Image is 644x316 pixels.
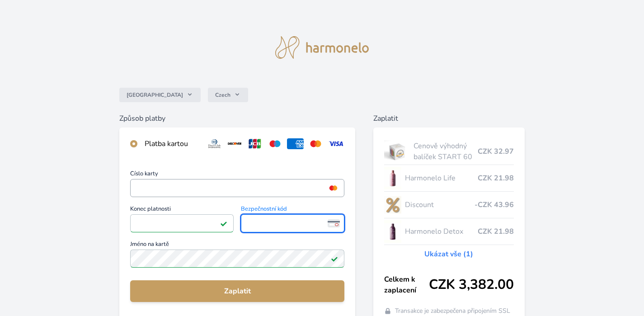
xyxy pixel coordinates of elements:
[130,280,344,302] button: Zaplatit
[331,255,338,262] img: Platné pole
[424,249,473,259] a: Ukázat vše (1)
[287,138,304,149] img: amex.svg
[127,91,183,99] span: [GEOGRAPHIC_DATA]
[429,277,514,293] span: CZK 3,382.00
[130,250,344,268] input: Jméno na kartěPlatné pole
[328,138,344,149] img: visa.svg
[384,274,429,296] span: Celkem k zaplacení
[307,138,324,149] img: mc.svg
[145,138,199,149] div: Platba kartou
[373,113,525,124] h6: Zaplatit
[137,286,337,297] span: Zaplatit
[475,199,514,210] span: -CZK 43.96
[478,173,514,184] span: CZK 21.98
[130,206,234,214] span: Konec platnosti
[478,226,514,237] span: CZK 21.98
[226,138,243,149] img: discover.svg
[405,199,475,210] span: Discount
[384,167,401,189] img: CLEAN_LIFE_se_stinem_x-lo.jpg
[327,184,339,192] img: mc
[206,138,223,149] img: diners.svg
[384,193,401,216] img: discount-lo.png
[130,171,344,179] span: Číslo karty
[405,173,478,184] span: Harmonelo Life
[245,217,340,230] iframe: Iframe pro bezpečnostní kód
[215,91,230,99] span: Czech
[119,88,201,102] button: [GEOGRAPHIC_DATA]
[134,182,340,194] iframe: Iframe pro číslo karty
[275,36,369,59] img: logo.svg
[395,307,510,316] span: Transakce je zabezpečena připojením SSL
[241,206,344,214] span: Bezpečnostní kód
[220,220,227,227] img: Platné pole
[247,138,263,149] img: jcb.svg
[405,226,478,237] span: Harmonelo Detox
[208,88,248,102] button: Czech
[267,138,283,149] img: maestro.svg
[130,241,344,250] span: Jméno na kartě
[384,140,410,163] img: start.jpg
[478,146,514,157] span: CZK 32.97
[119,113,355,124] h6: Způsob platby
[414,141,478,162] span: Cenově výhodný balíček START 60
[134,217,230,230] iframe: Iframe pro datum vypršení platnosti
[384,220,401,243] img: DETOX_se_stinem_x-lo.jpg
